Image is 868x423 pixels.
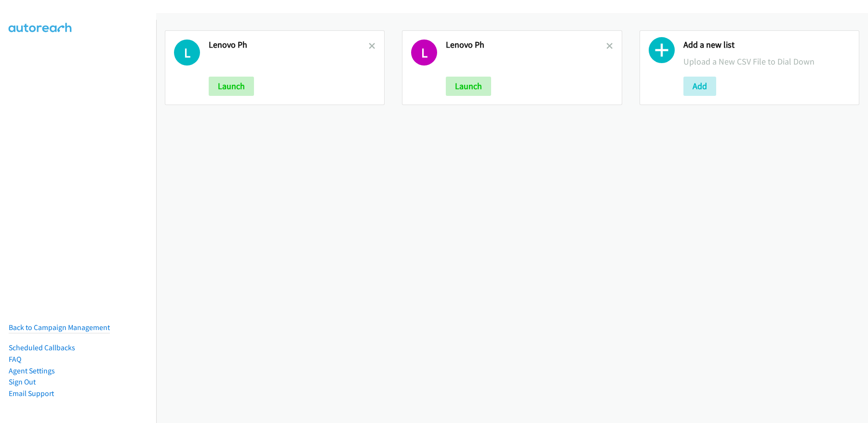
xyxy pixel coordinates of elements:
button: Add [683,77,716,96]
button: Launch [209,77,254,96]
a: Agent Settings [9,366,55,375]
h2: Lenovo Ph [209,40,369,51]
h2: Lenovo Ph [446,40,606,51]
a: Scheduled Callbacks [9,343,75,352]
h2: Add a new list [683,40,850,51]
a: FAQ [9,355,21,364]
button: Launch [446,77,491,96]
h1: L [174,40,200,66]
h1: L [411,40,437,66]
p: Upload a New CSV File to Dial Down [683,55,850,68]
a: Sign Out [9,377,36,386]
a: Email Support [9,389,54,398]
a: Back to Campaign Management [9,323,110,332]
